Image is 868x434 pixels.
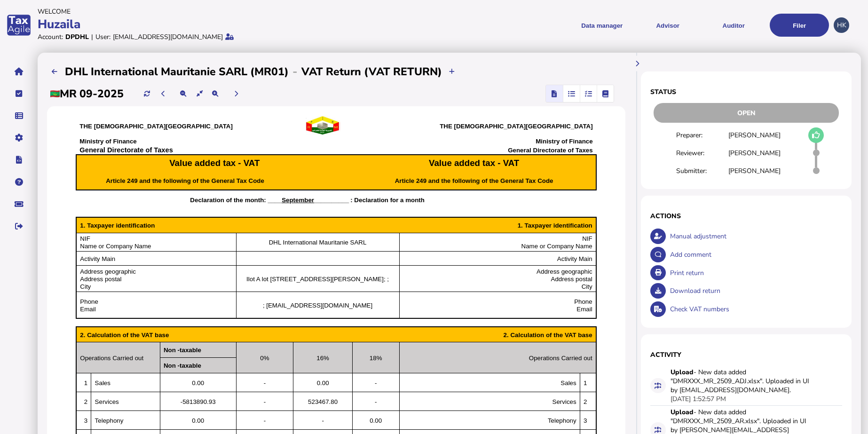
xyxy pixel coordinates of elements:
span: : Declaration for a month [350,197,425,204]
button: Data manager [9,106,29,126]
span: 2. Calculation of the VAT base [504,331,592,339]
div: Huzaila [38,16,431,32]
span: Services​ [95,398,119,405]
span: Address geographic Address postal City [537,268,592,290]
button: Developer hub links [9,150,29,170]
span: Non -taxable [164,347,201,354]
span: Declaration of the month: ____ __________ [190,197,349,204]
menu: navigate products [436,14,829,37]
button: Previous period [156,86,171,102]
span: THE [DEMOGRAPHIC_DATA][GEOGRAPHIC_DATA] [79,123,233,130]
h1: Status [650,87,842,96]
span: - [322,417,324,424]
span: 18% [370,355,382,362]
span: 3 [84,417,87,424]
button: Mark as draft [808,127,824,143]
h1: Activity [650,350,842,359]
div: Welcome [38,7,431,16]
span: Telephony [95,417,124,424]
button: Raise a support ticket [9,194,29,214]
span: Ministry of Finance [536,138,592,145]
div: [DATE] 1:52:57 PM [671,395,726,403]
div: [EMAIL_ADDRESS][DOMAIN_NAME] [113,32,223,41]
button: Make the return view smaller [176,86,191,102]
h2: DHL International Mauritanie SARL (MR01) [65,64,289,79]
button: Hide [630,56,645,71]
i: Data for this filing changed [655,382,661,389]
span: 0.00 [370,417,382,424]
i: Data manager [15,116,23,116]
img: 9L4kApfohceUUAAAAAElFTkSuQmCC [306,116,340,135]
i: Protected by 2-step verification [225,33,234,40]
span: Sales [560,379,576,387]
span: ; [EMAIL_ADDRESS][DOMAIN_NAME] [263,302,372,309]
mat-button-toggle: Ledger [597,85,614,102]
h1: Actions [650,212,842,221]
h2: VAT Return (VAT RETURN) [301,64,442,79]
div: Manual adjustment [668,227,842,245]
button: Open printable view of return. [650,265,666,281]
div: Profile settings [834,17,849,33]
img: mr.png [50,90,60,97]
div: Check VAT numbers [668,300,842,318]
span: 1 [84,379,87,387]
button: Sign out [9,216,29,236]
button: Download return [650,283,666,299]
span: NIF Name or Company Name [521,235,592,250]
span: NIF Name or Company Name [80,235,151,250]
h2: MR 09-2025 [50,87,124,101]
button: Shows a dropdown of Data manager options [572,14,631,37]
span: THE [DEMOGRAPHIC_DATA][GEOGRAPHIC_DATA] [440,123,593,130]
span: Phone Email [80,298,98,313]
div: Open [654,103,839,123]
span: Address geographic Address postal City [80,268,136,290]
button: Check VAT numbers on return. [650,301,666,317]
button: Auditor [704,14,763,37]
span: Value added tax - VAT [169,158,260,168]
span: Phone Email [574,298,592,313]
div: Preparer: [676,131,728,140]
button: Reset the return view [192,86,207,102]
span: 16% [316,355,329,362]
div: Reviewer: [676,149,728,158]
span: Telephony [548,417,576,424]
button: Help pages [9,172,29,192]
span: Article 249 and the following of the General Tax Code [395,177,553,184]
div: Add comment [668,245,842,264]
div: [PERSON_NAME] [728,166,781,175]
div: - [289,64,301,79]
div: Return status - Actions are restricted to nominated users [650,103,842,123]
span: Operations Carried out [80,355,143,362]
span: 1. Taxpayer identification [80,222,155,229]
strong: Upload [671,408,694,417]
span: 2. Calculation of the VAT base [80,331,169,339]
span: Ilot A lot [STREET_ADDRESS][PERSON_NAME]; ; [246,276,389,283]
span: 0.00 [317,379,329,387]
span: 1 [584,379,587,387]
mat-button-toggle: Reconcilliation view by tax code [580,85,597,102]
button: Home [9,62,29,81]
span: 2 [584,398,587,405]
button: Make a comment in the activity log. [650,247,666,262]
span: General Directorate of Taxes [508,147,593,154]
span: Operations Carried out [529,355,592,362]
span: Ministry of Finance [79,138,136,145]
span: - [264,379,266,387]
span: - [264,417,266,424]
mat-button-toggle: Reconcilliation view by document [563,85,580,102]
button: Make an adjustment to this return. [650,229,666,244]
span: Services​ [552,398,576,405]
span: - [264,398,266,405]
button: Tasks [9,84,29,103]
button: Filer [770,14,829,37]
span: - [375,379,377,387]
span: General Directorate of Taxes [79,146,173,154]
span: Value added tax - VAT [429,158,519,168]
button: Upload transactions [444,64,460,79]
button: Refresh data for current period [139,86,155,102]
span: DHL International Mauritanie SARL [269,239,367,246]
span: Activity Main [557,255,592,262]
button: Manage settings [9,128,29,148]
div: Account: [38,32,63,41]
strong: Upload [671,368,694,377]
